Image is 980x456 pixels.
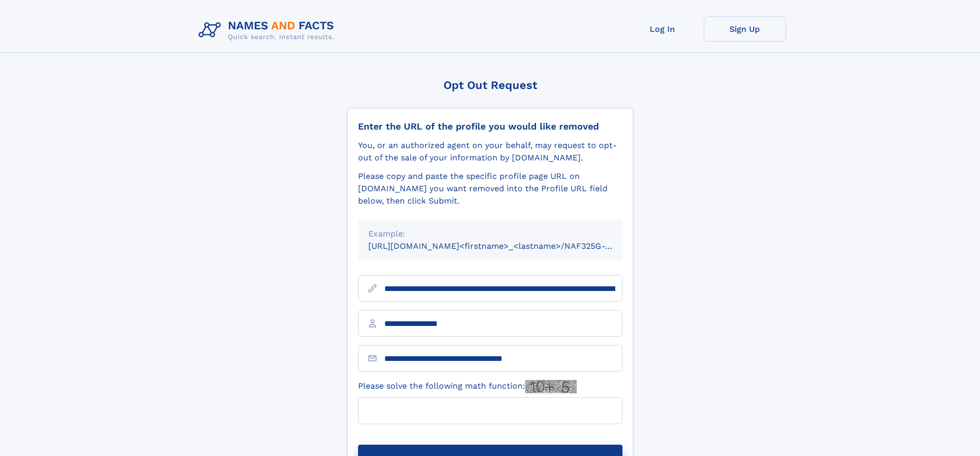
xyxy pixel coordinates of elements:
[358,170,622,207] div: Please copy and paste the specific profile page URL on [DOMAIN_NAME] you want removed into the Pr...
[358,121,622,132] div: Enter the URL of the profile you would like removed
[358,380,577,393] label: Please solve the following math function:
[358,139,622,164] div: You, or an authorized agent on your behalf, may request to opt-out of the sale of your informatio...
[347,79,633,92] div: Opt Out Request
[621,16,704,42] a: Log In
[704,16,786,42] a: Sign Up
[368,228,612,240] div: Example:
[194,16,343,44] img: Logo Names and Facts
[368,241,642,251] small: [URL][DOMAIN_NAME]<firstname>_<lastname>/NAF325G-xxxxxxxx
